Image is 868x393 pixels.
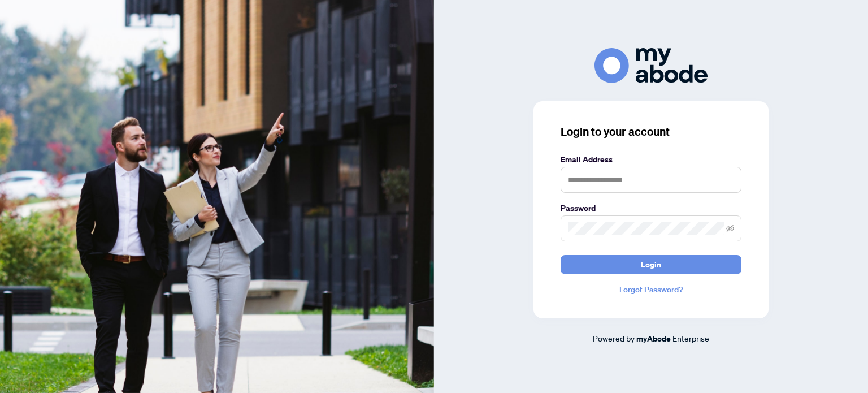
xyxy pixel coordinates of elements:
[561,202,741,214] label: Password
[672,333,709,343] span: Enterprise
[726,224,734,232] span: eye-invisible
[561,283,741,296] a: Forgot Password?
[641,256,661,274] span: Login
[593,333,635,343] span: Powered by
[561,153,741,166] label: Email Address
[636,332,671,345] a: myAbode
[561,124,741,140] h3: Login to your account
[561,255,741,274] button: Login
[594,48,708,83] img: ma-logo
